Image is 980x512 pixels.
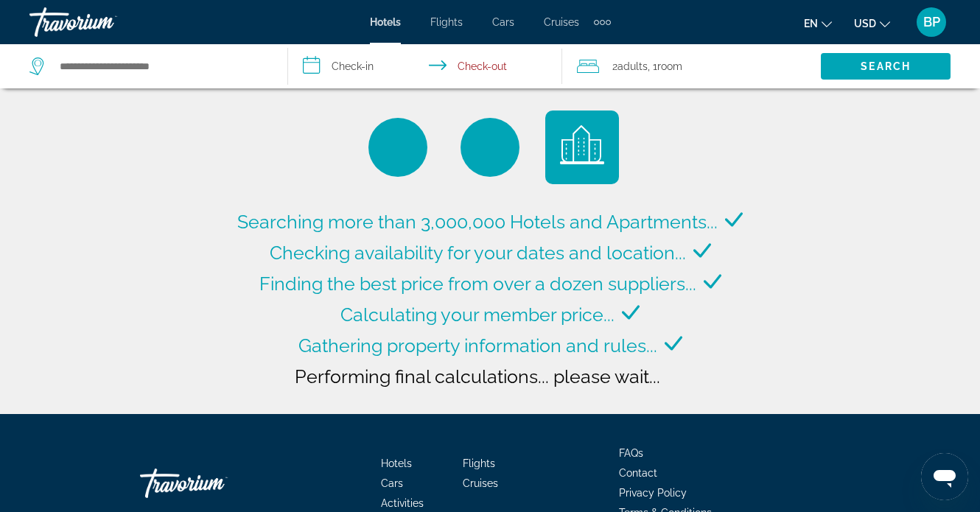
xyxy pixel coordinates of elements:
[288,44,561,88] button: Select check in and out date
[648,56,682,77] span: , 1
[594,10,611,34] button: Extra navigation items
[821,53,951,80] button: Search
[617,60,648,72] span: Adults
[381,457,412,469] a: Hotels
[861,60,911,72] span: Search
[854,18,876,29] span: USD
[270,242,686,264] span: Checking availability for your dates and location...
[370,16,401,28] a: Hotels
[923,15,940,29] span: BP
[619,487,687,499] a: Privacy Policy
[430,16,463,28] a: Flights
[804,18,818,29] span: en
[854,13,890,34] button: Change currency
[657,60,682,72] span: Room
[340,304,615,326] span: Calculating your member price...
[381,497,424,509] a: Activities
[463,457,495,469] a: Flights
[921,453,968,500] iframe: Button to launch messaging window
[562,44,821,88] button: Travelers: 2 adults, 0 children
[298,334,657,357] span: Gathering property information and rules...
[492,16,514,28] a: Cars
[259,273,696,295] span: Finding the best price from over a dozen suppliers...
[804,13,832,34] button: Change language
[544,16,579,28] a: Cruises
[237,211,718,233] span: Searching more than 3,000,000 Hotels and Apartments...
[381,477,403,489] a: Cars
[619,447,643,459] a: FAQs
[295,365,660,387] span: Performing final calculations... please wait...
[29,3,177,41] a: Travorium
[612,56,648,77] span: 2
[58,55,265,77] input: Search hotel destination
[140,461,287,505] a: Go Home
[619,467,657,479] a: Contact
[463,477,498,489] a: Cruises
[912,7,951,38] button: User Menu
